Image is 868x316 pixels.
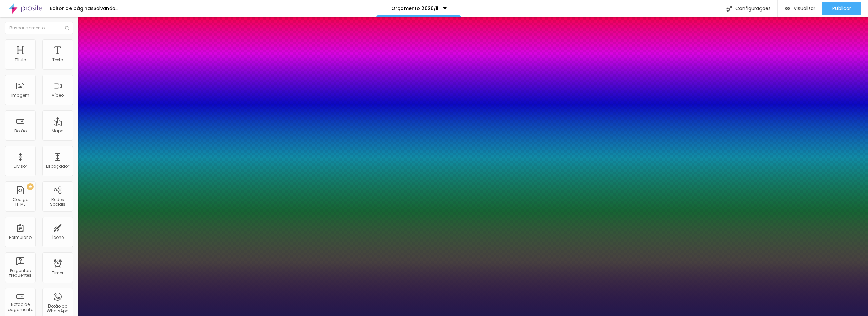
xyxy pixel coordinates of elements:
[14,129,27,133] div: Botão
[785,6,790,12] img: view-1.svg
[7,302,34,312] div: Botão de pagamento
[11,93,29,98] div: Imagem
[5,22,73,34] input: Buscar elemento
[52,271,63,275] div: Timer
[391,6,438,11] p: Orçamento 2026/ii
[832,6,851,11] span: Publicar
[52,93,64,98] div: Vídeo
[52,58,63,62] div: Texto
[94,6,118,11] div: Salvando...
[46,6,94,11] div: Editor de páginas
[822,2,861,15] button: Publicar
[7,197,34,207] div: Código HTML
[7,268,34,278] div: Perguntas frequentes
[65,26,69,30] img: Icone
[14,164,27,169] div: Divisor
[44,304,71,314] div: Botão do WhatsApp
[15,58,26,62] div: Título
[778,2,822,15] button: Visualizar
[44,197,71,207] div: Redes Sociais
[52,129,64,133] div: Mapa
[726,6,732,12] img: Icone
[46,164,69,169] div: Espaçador
[794,6,815,11] span: Visualizar
[9,235,32,240] div: Formulário
[52,235,64,240] div: Ícone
